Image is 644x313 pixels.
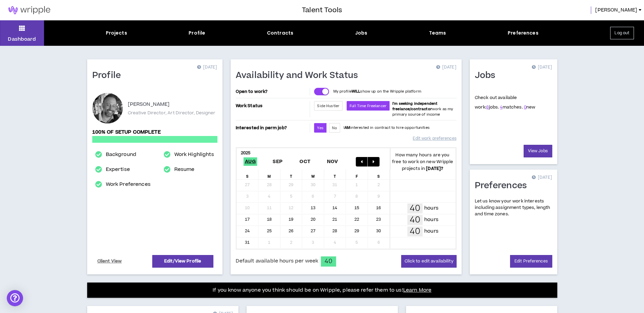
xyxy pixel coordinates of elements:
span: Yes [317,125,323,131]
b: I'm seeking independent freelance/contractor [392,101,437,112]
p: Open to work? [236,89,309,94]
div: Open Intercom Messenger [7,290,23,306]
p: 100% of setup complete [92,129,217,136]
span: matches. [500,104,523,110]
p: [DATE] [197,64,217,71]
div: T [324,169,346,179]
button: Click to edit availability [401,255,456,268]
div: S [368,169,390,179]
a: Edit Preferences [510,255,552,268]
strong: WILL [352,89,360,94]
button: Log out [610,27,634,39]
div: Teams [429,30,446,37]
p: hours [424,216,438,223]
div: Matt D. [92,93,123,123]
span: No [332,125,337,131]
p: Interested in perm job? [236,123,309,133]
a: 4 [500,104,502,110]
strong: AM [345,125,350,130]
p: If you know anyone you think should be on Wripple, please refer them to us! [213,286,431,294]
h1: Preferences [475,180,532,191]
h1: Jobs [475,70,501,81]
p: [PERSON_NAME] [128,100,170,109]
a: Work Preferences [105,180,150,189]
div: Profile [189,30,205,37]
p: I interested in contract to hire opportunities [344,125,430,131]
h3: Talent Tools [302,5,342,15]
div: S [237,169,259,179]
div: Projects [106,30,127,37]
span: Aug [243,157,257,166]
span: jobs. [486,104,499,110]
p: [DATE] [436,64,456,71]
div: Contracts [267,30,293,37]
a: Resume [174,165,195,174]
h1: Availability and Work Status [236,70,363,81]
a: Expertise [105,165,130,174]
p: hours [424,228,438,235]
p: Check out available work: [475,95,535,110]
div: W [302,169,324,179]
a: Client View [96,255,123,267]
span: Default available hours per week [236,257,318,265]
span: [PERSON_NAME] [595,6,637,14]
div: F [346,169,368,179]
a: Background [105,151,136,159]
p: Let us know your work interests including assignment types, length and time zones. [475,198,552,218]
a: Work Highlights [174,151,214,159]
p: How many hours are you free to work on new Wripple projects in [390,152,455,172]
p: My profile show up on the Wripple platform [333,89,421,94]
a: Learn More [403,287,431,294]
h1: Profile [92,70,126,81]
p: hours [424,204,438,212]
span: work as my primary source of income [392,101,453,117]
div: Jobs [355,30,368,37]
a: 8 [486,104,489,110]
a: 0 [524,104,526,110]
p: [DATE] [531,174,552,181]
span: Side Hustler [317,103,339,109]
p: Work Status [236,101,309,111]
div: M [258,169,280,179]
div: T [280,169,303,179]
div: Preferences [508,30,539,37]
p: Dashboard [8,36,36,43]
span: Nov [325,157,339,166]
a: Edit/View Profile [152,255,213,268]
span: new [524,104,535,110]
a: Edit work preferences [413,133,456,144]
b: [DATE] ? [426,165,443,172]
p: Creative Director, Art Director, Designer [128,110,216,116]
a: View Jobs [524,145,552,157]
p: [DATE] [531,64,552,71]
b: 2025 [241,150,251,156]
span: Sep [271,157,284,166]
span: Oct [298,157,312,166]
